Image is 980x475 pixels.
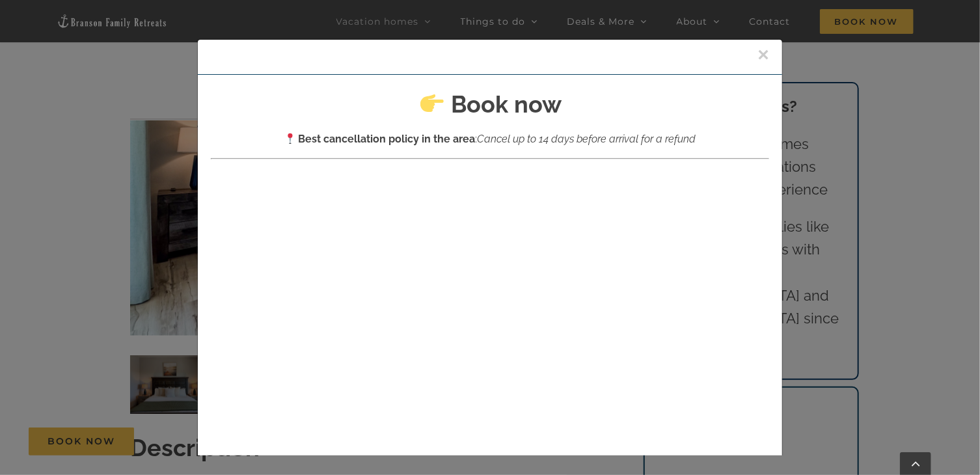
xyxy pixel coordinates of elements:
[420,92,444,115] img: 👉
[451,90,562,118] strong: Book now
[285,133,295,144] img: 📍
[211,131,769,148] p: :
[757,45,769,64] button: Close
[478,133,696,145] em: Cancel up to 14 days before arrival for a refund
[299,133,476,145] strong: Best cancellation policy in the area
